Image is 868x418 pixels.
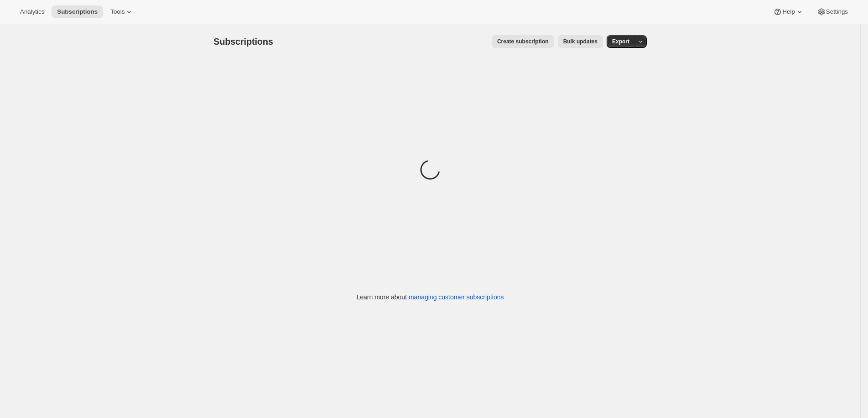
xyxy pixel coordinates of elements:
span: Settings [826,8,848,16]
p: Learn more about [357,293,504,302]
button: Export [607,35,635,48]
span: Subscriptions [213,37,273,47]
button: Settings [811,5,853,18]
button: Tools [105,5,139,18]
span: Bulk updates [563,38,598,45]
span: Analytics [20,8,44,16]
span: Create subscription [497,38,549,45]
span: Help [782,8,795,16]
span: Export [612,38,629,45]
a: managing customer subscriptions [409,293,504,301]
span: Tools [110,8,125,16]
span: Subscriptions [57,8,98,16]
button: Bulk updates [558,35,603,48]
button: Help [768,5,809,18]
button: Create subscription [492,35,554,48]
button: Subscriptions [52,5,103,18]
button: Analytics [15,5,50,18]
